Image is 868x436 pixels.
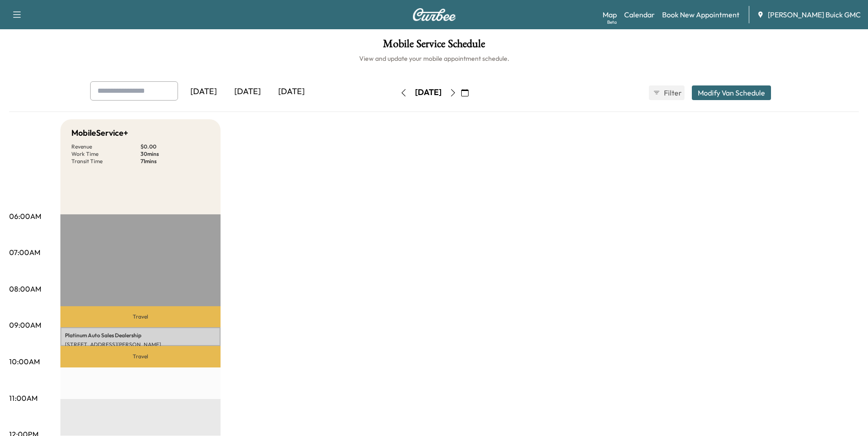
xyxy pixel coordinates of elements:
p: 07:00AM [9,247,40,258]
h5: MobileService+ [71,127,128,139]
img: Curbee Logo [412,8,456,21]
p: $ 0.00 [140,143,210,150]
div: [DATE] [415,87,442,98]
p: Work Time [71,150,140,158]
p: Travel [60,306,221,327]
div: [DATE] [270,81,313,102]
p: Transit Time [71,158,140,165]
p: 30 mins [140,150,210,158]
div: Beta [607,19,617,26]
p: 09:00AM [9,319,41,330]
p: 71 mins [140,158,210,165]
a: MapBeta [603,9,617,20]
h6: View and update your mobile appointment schedule. [9,54,859,63]
span: [PERSON_NAME] Buick GMC [768,9,861,20]
p: Travel [60,346,221,367]
div: [DATE] [182,81,226,102]
h1: Mobile Service Schedule [9,38,859,54]
button: Filter [649,85,685,100]
button: Modify Van Schedule [692,85,771,100]
p: 08:00AM [9,283,41,294]
a: Calendar [624,9,655,20]
p: 06:00AM [9,211,41,222]
p: [STREET_ADDRESS][PERSON_NAME] [65,341,216,348]
p: 11:00AM [9,393,38,404]
p: Platinum Auto Sales Dealership [65,332,216,339]
p: Revenue [71,143,140,150]
a: Book New Appointment [662,9,739,20]
span: Filter [664,87,680,98]
p: 10:00AM [9,356,40,367]
div: [DATE] [226,81,270,102]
